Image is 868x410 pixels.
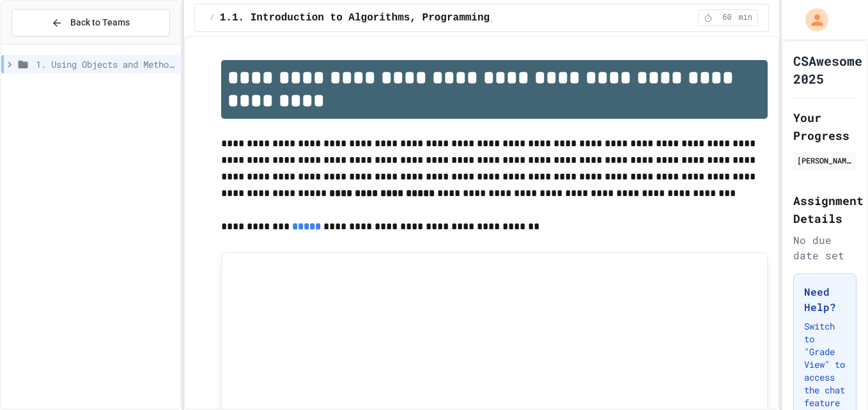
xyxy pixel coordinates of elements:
div: [PERSON_NAME] [797,155,853,166]
h2: Assignment Details [793,192,856,227]
span: 60 [717,13,737,23]
span: Back to Teams [70,16,130,29]
h2: Your Progress [793,109,856,144]
h3: Need Help? [804,284,846,315]
span: min [738,13,752,23]
span: 1. Using Objects and Methods [36,57,175,71]
h1: CSAwesome 2025 [793,52,862,87]
span: / [210,13,215,23]
div: My Account [792,5,832,34]
div: No due date set [793,232,856,263]
span: 1.1. Introduction to Algorithms, Programming, and Compilers [220,10,582,26]
button: Back to Teams [12,9,170,36]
